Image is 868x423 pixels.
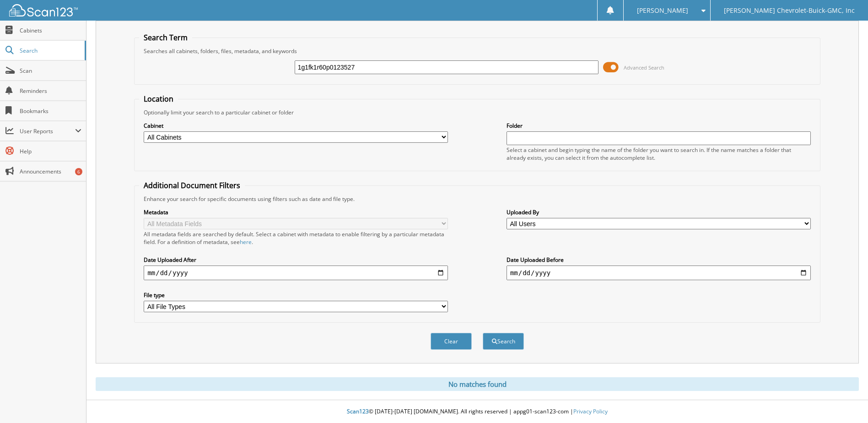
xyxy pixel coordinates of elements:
[637,8,688,13] span: [PERSON_NAME]
[139,47,815,55] div: Searches all cabinets, folders, files, metadata, and keywords
[20,147,81,155] span: Help
[144,122,448,130] label: Cabinet
[144,256,448,264] label: Date Uploaded After
[507,266,811,280] input: end
[139,180,245,190] legend: Additional Document Filters
[9,4,78,16] img: scan123-logo-white.svg
[139,33,192,43] legend: Search Term
[724,8,855,13] span: [PERSON_NAME] Chevrolet-Buick-GMC, Inc
[96,377,859,391] div: No matches found
[139,108,815,116] div: Optionally limit your search to a particular cabinet or folder
[20,87,81,95] span: Reminders
[573,407,608,415] a: Privacy Policy
[20,127,75,135] span: User Reports
[507,256,811,264] label: Date Uploaded Before
[75,168,82,175] div: 6
[144,230,448,246] div: All metadata fields are searched by default. Select a cabinet with metadata to enable filtering b...
[431,333,472,350] button: Clear
[86,401,868,423] div: © [DATE]-[DATE] [DOMAIN_NAME]. All rights reserved | appg01-scan123-com |
[20,47,80,54] span: Search
[20,168,81,175] span: Announcements
[20,27,81,34] span: Cabinets
[347,407,369,415] span: Scan123
[139,94,178,104] legend: Location
[822,379,868,423] iframe: Chat Widget
[144,291,448,299] label: File type
[20,67,81,75] span: Scan
[507,146,811,162] div: Select a cabinet and begin typing the name of the folder you want to search in. If the name match...
[507,208,811,216] label: Uploaded By
[20,107,81,115] span: Bookmarks
[507,122,811,130] label: Folder
[483,333,524,350] button: Search
[624,64,664,71] span: Advanced Search
[144,266,448,280] input: start
[240,238,252,246] a: here
[139,195,815,203] div: Enhance your search for specific documents using filters such as date and file type.
[144,208,448,216] label: Metadata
